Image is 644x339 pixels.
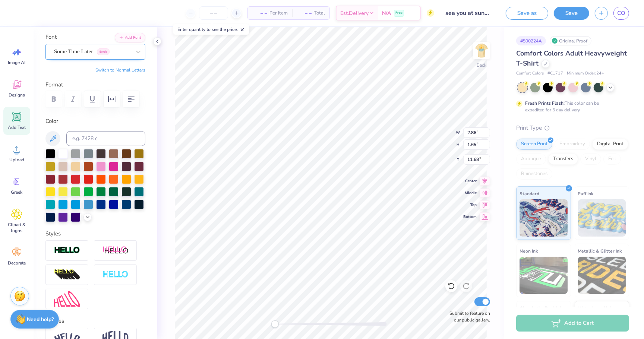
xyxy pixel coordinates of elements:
[516,70,544,77] span: Comfort Colors
[4,222,29,234] span: Clipart & logos
[547,70,563,77] span: # C1717
[613,7,629,20] a: CO
[578,304,612,312] span: Water based Ink
[520,190,539,197] span: Standard
[463,214,477,220] span: Bottom
[520,199,568,237] img: Standard
[463,202,477,208] span: Top
[95,67,145,73] button: Switch to Normal Letters
[45,117,145,126] label: Color
[516,153,546,165] div: Applique
[27,316,54,323] strong: Need help?
[102,246,129,255] img: Shadow
[603,153,621,165] div: Foil
[548,153,578,165] div: Transfers
[520,247,538,255] span: Neon Ink
[592,139,628,150] div: Digital Print
[271,320,279,328] div: Accessibility label
[54,246,80,255] img: Stroke
[578,199,626,237] img: Puff Ink
[199,6,228,20] input: – –
[463,190,477,196] span: Middle
[520,304,562,312] span: Glow in the Dark Ink
[45,80,145,89] label: Format
[516,49,627,68] span: Comfort Colors Adult Heavyweight T-Shirt
[578,257,626,294] img: Metallic & Glitter Ink
[516,139,552,150] div: Screen Print
[314,9,325,17] span: Total
[173,24,249,35] div: Enter quantity to see the price.
[382,9,391,17] span: N/A
[395,10,402,16] span: Free
[474,43,489,58] img: Back
[525,100,617,113] div: This color can be expedited for 5 day delivery.
[578,190,594,197] span: Puff Ink
[445,310,490,323] label: Submit to feature on our public gallery.
[54,269,80,281] img: 3D Illusion
[578,247,622,255] span: Metallic & Glitter Ink
[617,9,625,18] span: CO
[102,270,129,279] img: Negative Space
[525,100,565,106] strong: Fresh Prints Flash:
[477,62,486,69] div: Back
[54,291,80,307] img: Free Distort
[516,124,629,132] div: Print Type
[567,70,604,77] span: Minimum Order: 24 +
[580,153,601,165] div: Vinyl
[252,9,267,17] span: – –
[269,9,288,17] span: Per Item
[555,139,590,150] div: Embroidery
[115,33,145,42] button: Add Font
[516,168,552,180] div: Rhinestones
[297,9,312,17] span: – –
[554,7,589,20] button: Save
[516,36,546,45] div: # 500224A
[463,178,477,184] span: Center
[8,124,26,130] span: Add Text
[11,189,23,195] span: Greek
[45,33,57,41] label: Font
[340,9,369,17] span: Est. Delivery
[9,92,25,98] span: Designs
[520,257,568,294] img: Neon Ink
[45,229,61,238] label: Styles
[440,6,495,20] input: Untitled Design
[9,157,24,163] span: Upload
[8,60,26,66] span: Image AI
[550,36,591,45] div: Original Proof
[8,260,26,266] span: Decorate
[506,7,548,20] button: Save as
[66,131,145,146] input: e.g. 7428 c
